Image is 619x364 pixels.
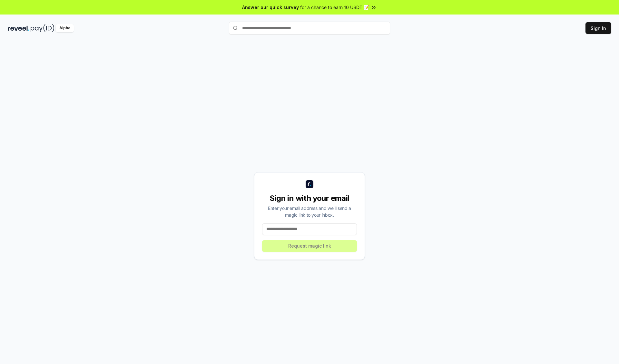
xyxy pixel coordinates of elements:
img: reveel_dark [8,24,29,32]
span: for a chance to earn 10 USDT 📝 [300,4,369,11]
img: pay_id [31,24,54,32]
div: Enter your email address and we’ll send a magic link to your inbox. [262,205,357,218]
button: Sign In [585,22,611,34]
div: Alpha [56,24,74,32]
img: logo_small [306,180,313,188]
span: Answer our quick survey [242,4,299,11]
div: Sign in with your email [262,193,357,203]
